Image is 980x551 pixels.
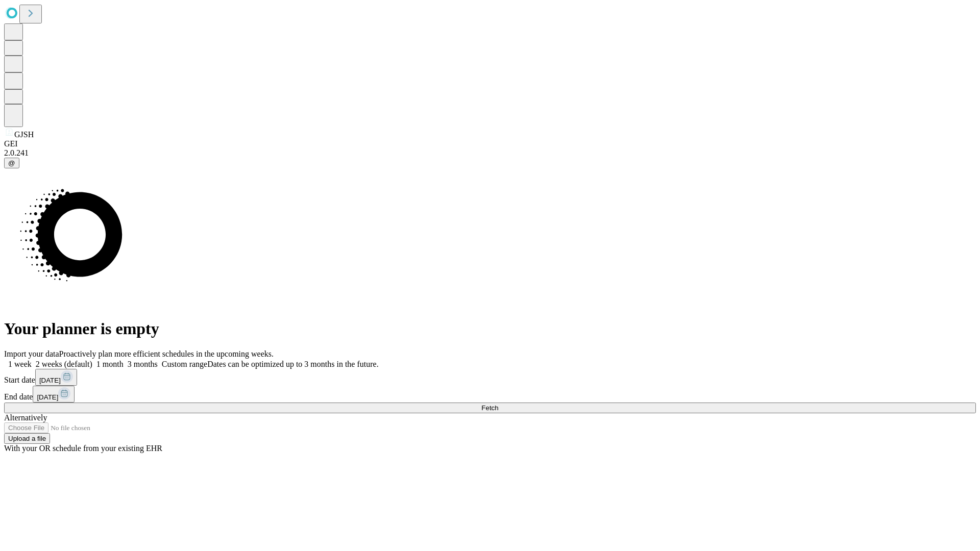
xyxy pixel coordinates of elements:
span: Import your data [4,349,59,358]
div: GEI [4,139,976,148]
button: Fetch [4,403,976,413]
div: Start date [4,369,976,386]
span: 1 week [8,360,32,368]
button: [DATE] [35,369,77,386]
span: Alternatively [4,413,47,422]
span: Custom range [162,360,207,368]
span: @ [8,159,15,167]
div: 2.0.241 [4,148,976,158]
span: With your OR schedule from your existing EHR [4,444,162,453]
div: End date [4,386,976,403]
span: [DATE] [37,393,58,401]
span: 3 months [128,360,158,368]
span: 2 weeks (default) [36,360,92,368]
span: Fetch [481,404,498,412]
span: [DATE] [39,377,61,384]
span: Dates can be optimized up to 3 months in the future. [207,360,378,368]
h1: Your planner is empty [4,319,976,338]
button: @ [4,158,19,168]
button: [DATE] [33,386,75,403]
span: GJSH [14,130,34,139]
span: 1 month [96,360,124,368]
button: Upload a file [4,433,50,444]
span: Proactively plan more efficient schedules in the upcoming weeks. [59,349,274,358]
